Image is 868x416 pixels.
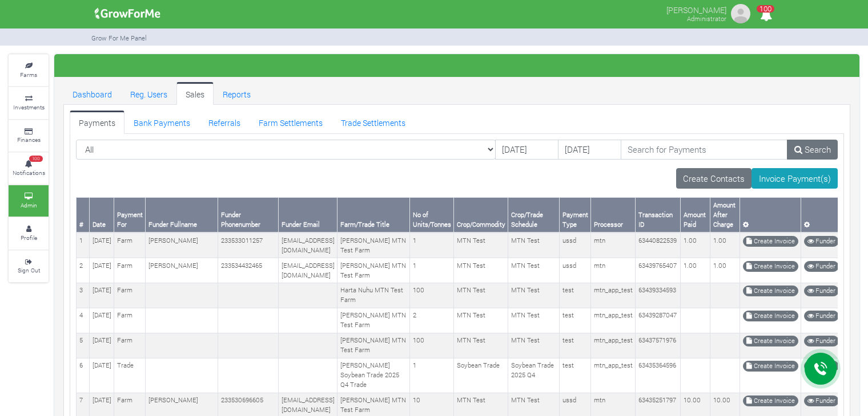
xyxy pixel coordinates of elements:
[410,198,454,233] th: No of Units/Tonnes
[91,2,164,25] img: growforme image
[17,136,41,144] small: Finances
[337,233,410,258] td: [PERSON_NAME] MTN Test Farm
[114,233,146,258] td: Farm
[337,358,410,393] td: [PERSON_NAME] Soybean Trade 2025 Q4 Trade
[495,140,558,160] input: DD/MM/YYYY
[454,198,508,233] th: Crop/Commodity
[9,251,49,282] a: Sign Out
[560,198,591,233] th: Payment Type
[410,358,454,393] td: 1
[591,233,636,258] td: mtn
[410,283,454,308] td: 100
[332,111,415,133] a: Trade Settlements
[337,308,410,333] td: [PERSON_NAME] MTN Test Farm
[21,201,37,209] small: Admin
[636,258,681,283] td: 63439765407
[21,234,37,242] small: Profile
[743,361,798,372] a: Create Invoice
[681,198,710,233] th: Amount Paid
[755,11,777,22] a: 100
[63,82,121,105] a: Dashboard
[591,198,636,233] th: Processor
[681,233,710,258] td: 1.00
[743,236,798,247] a: Create Invoice
[114,358,146,393] td: Trade
[337,283,410,308] td: Harta Nuhu MTN Test Farm
[337,258,410,283] td: [PERSON_NAME] MTN Test Farm
[636,283,681,308] td: 63439334593
[636,358,681,393] td: 63435364596
[20,71,37,79] small: Farms
[9,87,49,119] a: Investments
[454,233,508,258] td: MTN Test
[743,395,798,406] a: Create Invoice
[218,233,279,258] td: 233533011257
[560,233,591,258] td: ussd
[9,120,49,152] a: Finances
[199,111,250,133] a: Referrals
[591,283,636,308] td: mtn_app_test
[90,358,114,393] td: [DATE]
[743,311,798,321] a: Create Invoice
[218,258,279,283] td: 233534432465
[558,140,621,160] input: DD/MM/YYYY
[410,333,454,358] td: 100
[454,283,508,308] td: MTN Test
[13,169,45,177] small: Notifications
[9,218,49,249] a: Profile
[90,198,114,233] th: Date
[687,14,726,23] small: Administrator
[508,283,560,308] td: MTN Test
[124,111,199,133] a: Bank Payments
[9,153,49,184] a: 100 Notifications
[90,233,114,258] td: [DATE]
[508,198,560,233] th: Crop/Trade Schedule
[681,258,710,283] td: 1.00
[410,258,454,283] td: 1
[13,103,45,111] small: Investments
[146,198,218,233] th: Funder Fullname
[752,168,838,189] a: Invoice Payment(s)
[804,395,839,406] a: Funder
[77,233,90,258] td: 1
[757,5,774,13] span: 100
[91,34,147,42] small: Grow For Me Panel
[804,261,839,272] a: Funder
[743,286,798,296] a: Create Invoice
[454,333,508,358] td: MTN Test
[591,308,636,333] td: mtn_app_test
[77,258,90,283] td: 2
[279,198,337,233] th: Funder Email
[666,2,726,16] p: [PERSON_NAME]
[591,258,636,283] td: mtn
[70,111,124,133] a: Payments
[560,333,591,358] td: test
[591,333,636,358] td: mtn_app_test
[710,258,740,283] td: 1.00
[114,198,146,233] th: Payment For
[114,333,146,358] td: Farm
[90,308,114,333] td: [DATE]
[676,168,752,189] a: Create Contacts
[560,308,591,333] td: test
[508,308,560,333] td: MTN Test
[804,311,839,321] a: Funder
[114,283,146,308] td: Farm
[90,333,114,358] td: [DATE]
[804,236,839,247] a: Funder
[508,233,560,258] td: MTN Test
[729,2,752,25] img: growforme image
[591,358,636,393] td: mtn_app_test
[410,308,454,333] td: 2
[77,333,90,358] td: 5
[121,82,176,105] a: Reg. Users
[114,258,146,283] td: Farm
[743,261,798,272] a: Create Invoice
[250,111,332,133] a: Farm Settlements
[560,358,591,393] td: test
[787,140,838,160] a: Search
[560,283,591,308] td: test
[508,333,560,358] td: MTN Test
[90,258,114,283] td: [DATE]
[621,140,788,160] input: Search for Payments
